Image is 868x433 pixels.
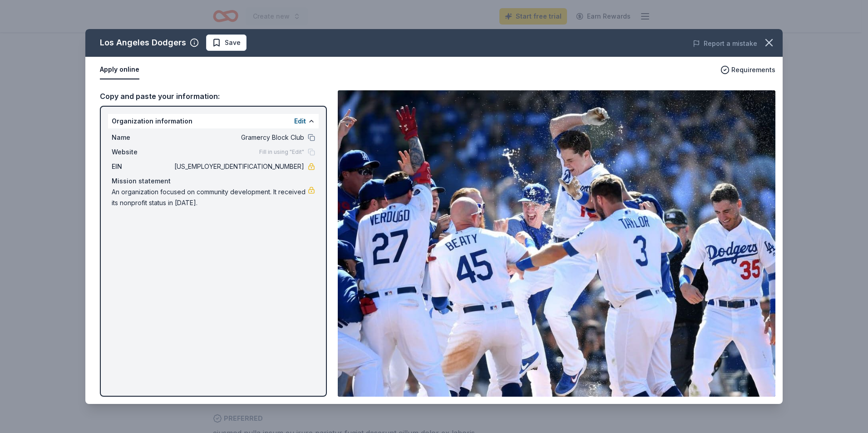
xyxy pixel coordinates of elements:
span: [US_EMPLOYER_IDENTIFICATION_NUMBER] [173,161,304,172]
span: Requirements [731,64,775,75]
span: Gramercy Block Club [173,132,304,143]
span: Fill in using "Edit" [259,148,304,156]
img: Image for Los Angeles Dodgers [338,90,775,397]
button: Save [206,34,247,51]
button: Edit [294,116,306,127]
div: Mission statement [112,176,315,187]
div: Los Angeles Dodgers [100,35,186,50]
div: Copy and paste your information: [100,90,327,102]
button: Report a mistake [693,38,757,49]
span: Website [112,147,173,157]
div: Organization information [108,114,319,128]
span: An organization focused on community development. It received its nonprofit status in [DATE]. [112,187,308,208]
span: EIN [112,161,173,172]
span: Name [112,132,173,143]
button: Apply online [100,60,139,79]
button: Requirements [720,64,775,75]
span: Save [225,37,241,48]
